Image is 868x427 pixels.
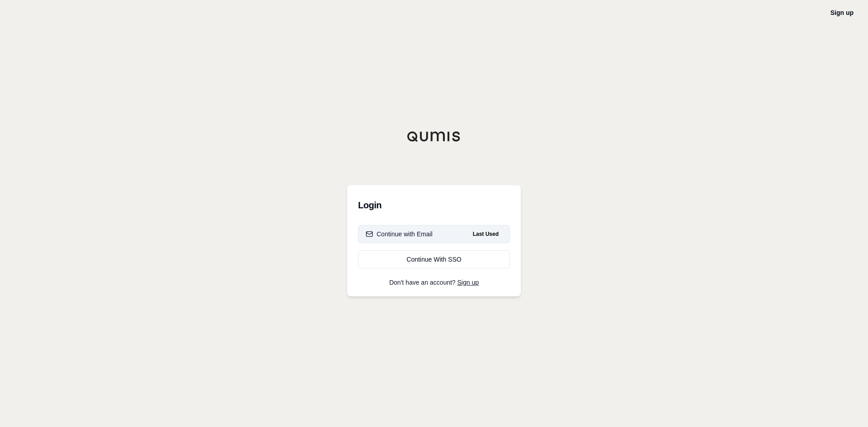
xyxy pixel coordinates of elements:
[458,279,479,286] a: Sign up
[469,229,502,239] span: Last Used
[358,250,510,268] a: Continue With SSO
[366,255,502,264] div: Continue With SSO
[407,131,461,142] img: Qumis
[830,9,854,16] a: Sign up
[366,230,433,239] div: Continue with Email
[358,225,510,243] button: Continue with EmailLast Used
[358,279,510,286] p: Don't have an account?
[358,196,510,214] h3: Login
